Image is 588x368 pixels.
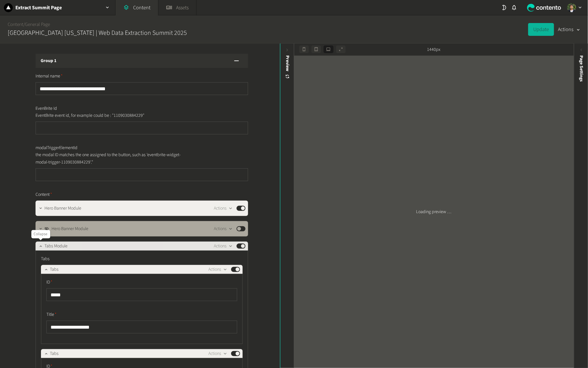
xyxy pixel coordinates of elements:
button: Actions [558,23,580,36]
span: Hero Banner Module [44,205,81,212]
button: Actions [214,242,233,250]
button: Actions [208,266,227,273]
a: General Page [25,21,50,28]
span: 1440px [427,46,441,53]
span: Tabs Module [44,243,68,250]
span: / [23,21,25,28]
p: Loading preview … [416,209,452,215]
span: modalTriggerElementId [36,145,77,151]
div: Preview [284,55,291,79]
span: Tabs [50,266,59,273]
a: Content [8,21,23,28]
button: Actions [214,225,233,233]
div: Collapse [31,230,50,238]
h2: [GEOGRAPHIC_DATA] [US_STATE] | Web Data Extraction Summit 2025 [8,28,187,38]
button: Actions [214,204,233,212]
span: Content [36,191,52,198]
img: Extract Summit Page [4,3,13,12]
button: Actions [208,350,227,357]
button: Update [528,23,554,36]
span: Tabs [50,350,59,357]
img: Arnold Alexander [567,3,576,12]
span: ID [46,279,52,286]
p: the modal ID matches the one assigned to the button, such as 'eventbrite-widget-modal-trigger-110... [36,151,181,166]
h2: Extract Summit Page [15,4,62,12]
span: Tabs [41,256,50,262]
span: Title [46,311,57,318]
span: Hero Banner Module [52,226,88,232]
p: EventBrite event id, for example could be : "1109030884229" [36,112,181,119]
h3: Group 1 [41,58,56,64]
span: Page Settings [578,55,585,82]
span: Internal name [36,73,63,80]
span: EvenBrite Id [36,105,57,112]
